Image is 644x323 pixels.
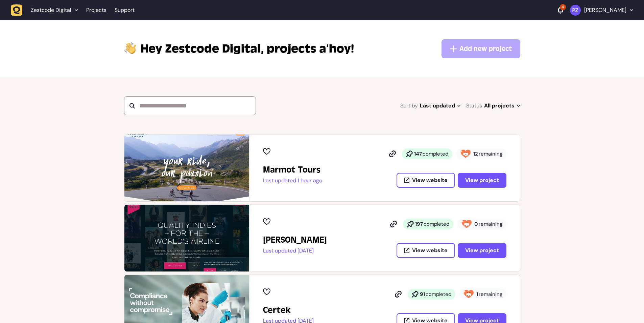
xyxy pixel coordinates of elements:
[141,41,264,57] span: Zestcode Digital
[263,164,322,175] h2: Marmot Tours
[400,101,418,110] span: Sort by
[474,221,478,227] strong: 0
[263,305,314,316] h2: Certek
[560,4,566,10] div: 4
[115,7,135,14] a: Support
[476,291,478,298] strong: 1
[415,221,423,227] strong: 197
[479,291,502,298] span: remaining
[466,101,482,110] span: Status
[465,178,499,183] span: View project
[11,4,82,16] button: Zestcode Digital
[412,178,448,183] span: View website
[459,44,512,54] span: Add new project
[124,135,249,201] img: Marmot Tours
[570,5,633,16] button: [PERSON_NAME]
[458,243,506,258] button: View project
[484,101,520,110] span: All projects
[124,205,249,271] img: Penny Black
[479,221,502,227] span: remaining
[479,150,502,157] span: remaining
[141,41,354,57] p: projects a’hoy!
[397,243,455,258] button: View website
[570,5,581,16] img: Paris Zisis
[423,150,448,157] span: completed
[414,150,422,157] strong: 147
[31,7,71,14] span: Zestcode Digital
[458,173,506,188] button: View project
[263,177,322,184] p: Last updated 1 hour ago
[86,4,106,16] a: Projects
[420,101,461,110] span: Last updated
[442,39,520,58] button: Add new project
[424,221,449,227] span: completed
[397,173,455,188] button: View website
[263,235,327,245] h2: Penny Black
[473,150,478,157] strong: 12
[465,248,499,253] span: View project
[263,247,327,254] p: Last updated [DATE]
[426,291,451,298] span: completed
[584,7,626,14] p: [PERSON_NAME]
[412,248,448,253] span: View website
[420,291,425,298] strong: 91
[124,41,137,55] img: hi-hand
